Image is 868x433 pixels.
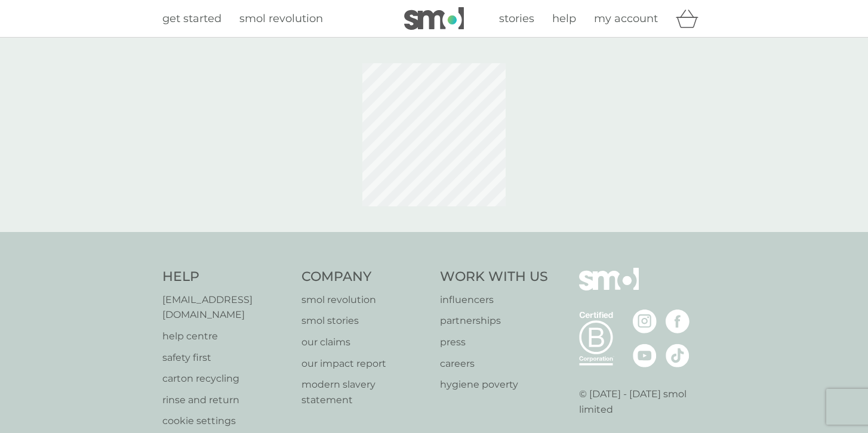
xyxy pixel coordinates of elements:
[579,386,706,417] p: © [DATE] - [DATE] smol limited
[499,10,534,27] a: stories
[440,268,548,286] h4: Work With Us
[301,377,429,407] a: modern slavery statement
[552,10,576,27] a: help
[162,329,290,344] a: help centre
[301,335,429,350] a: our claims
[594,12,658,25] span: my account
[666,344,690,367] img: visit the smol Tiktok page
[301,313,429,329] a: smol stories
[162,292,290,323] a: [EMAIL_ADDRESS][DOMAIN_NAME]
[162,268,290,286] h4: Help
[440,313,548,329] a: partnerships
[633,310,657,333] img: visit the smol Instagram page
[440,292,548,308] a: influencers
[162,392,290,408] a: rinse and return
[301,292,429,308] a: smol revolution
[440,377,548,392] a: hygiene poverty
[162,413,290,429] a: cookie settings
[440,335,548,350] a: press
[239,10,323,27] a: smol revolution
[440,356,548,372] a: careers
[301,356,429,372] a: our impact report
[666,310,690,333] img: visit the smol Facebook page
[633,344,657,367] img: visit the smol Youtube page
[162,371,290,386] a: carton recycling
[499,12,534,25] span: stories
[404,7,464,30] img: smol
[552,12,576,25] span: help
[594,10,658,27] a: my account
[676,7,706,30] div: basket
[162,350,290,366] a: safety first
[162,12,221,25] span: get started
[301,268,429,286] h4: Company
[239,12,323,25] span: smol revolution
[579,268,639,308] img: smol
[162,10,221,27] a: get started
